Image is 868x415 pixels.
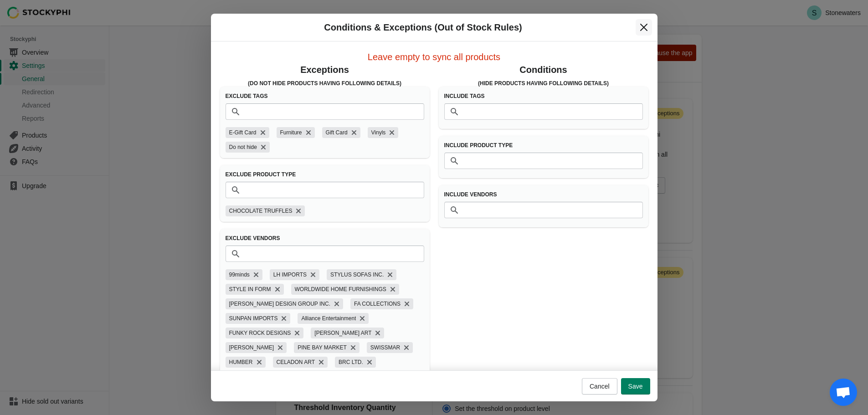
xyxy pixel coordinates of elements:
button: Remove E-Gift Card [258,128,267,137]
button: Save [621,378,650,395]
button: Remove SWISSMAR [402,343,411,352]
button: Remove Vinyls [387,128,396,137]
h3: Exclude Tags [226,92,424,100]
button: Remove SUNPAN IMPORTS [279,314,288,323]
span: Save [628,383,643,390]
span: Cancel [590,383,610,390]
button: Remove Alliance Entertainment [358,314,367,323]
span: LH IMPORTS [273,269,307,280]
span: E-Gift Card [229,127,257,138]
span: Alliance Entertainment [301,313,356,324]
span: CELADON ART [277,357,315,368]
span: 99minds [229,269,250,280]
button: Remove FA COLLECTIONS [402,299,411,308]
button: Remove HUMBER [255,358,264,367]
span: PINE BAY MARKET [298,342,347,353]
span: Leave empty to sync all products [368,52,500,62]
span: BRUNELLI [229,342,274,353]
span: BRC LTD. [339,357,363,368]
button: Remove CELADON ART [317,358,326,367]
button: Remove Do not hide [259,143,268,152]
span: CHOCOLATE TRUFFLES [229,205,293,216]
h3: Include Vendors [444,191,643,198]
span: SUNPAN IMPORTS [229,313,278,324]
span: KARI LEHR ART [314,328,371,338]
span: GUS DESIGN GROUP INC. [229,298,331,309]
h3: Include Product Type [444,142,643,149]
span: SWISSMAR [370,342,400,353]
button: Cancel [582,378,617,395]
button: Remove WORLDWIDE HOME FURNISHINGS [388,285,397,294]
span: Do not hide [229,142,257,153]
button: Remove FUNKY ROCK DESIGNS [293,328,302,338]
button: Remove LH IMPORTS [308,270,318,279]
button: Remove BRC LTD. [365,358,374,367]
h3: Exclude Vendors [226,235,424,242]
button: Remove CHOCOLATE TRUFFLES [294,206,303,215]
span: Exceptions [300,65,349,75]
button: Remove 99minds [252,270,261,279]
button: Remove Gift Card [349,128,359,137]
span: Furniture [280,127,302,138]
button: Close [636,19,652,36]
button: Remove STYLUS SOFAS INC. [385,270,395,279]
span: STYLE IN FORM [229,284,271,295]
button: Remove Furniture [304,128,313,137]
h3: Exclude Product Type [226,171,424,178]
span: Conditions [519,65,567,75]
h3: (Hide products having following details) [439,80,648,87]
span: FA COLLECTIONS [354,298,401,309]
span: FUNKY ROCK DESIGNS [229,328,291,338]
div: Open chat [830,379,857,406]
h3: (Do Not Hide products having following details) [220,80,430,87]
button: Remove GUS DESIGN GROUP INC. [332,299,341,308]
button: Remove KARI LEHR ART [373,328,382,338]
span: Vinyls [371,127,386,138]
span: STYLUS SOFAS INC. [330,269,384,280]
span: HUMBER [229,357,253,368]
span: Gift Card [326,127,348,138]
span: Conditions & Exceptions (Out of Stock Rules) [324,22,522,32]
button: Remove BRUNELLI [276,343,285,352]
button: Remove STYLE IN FORM [273,285,282,294]
h3: Include Tags [444,92,643,100]
button: Remove PINE BAY MARKET [349,343,358,352]
span: WORLDWIDE HOME FURNISHINGS [295,284,386,295]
